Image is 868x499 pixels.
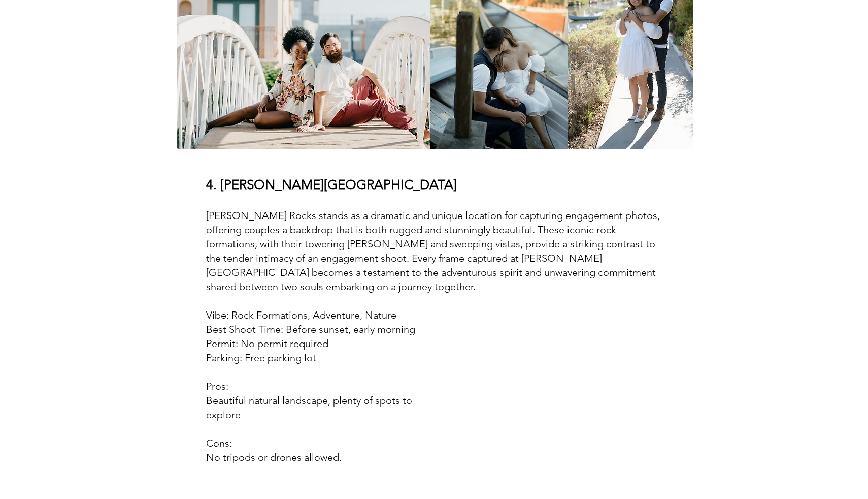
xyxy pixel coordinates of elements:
[206,177,457,193] span: 4. [PERSON_NAME][GEOGRAPHIC_DATA]
[206,352,316,364] span: Parking: Free parking lot
[206,209,660,293] span: [PERSON_NAME] Rocks stands as a dramatic and unique location for capturing engagement photos, off...
[206,309,396,321] span: Vibe: Rock Formations, Adventure, Nature
[436,285,690,445] div: Vasquez Rocks.mp4 Play video
[206,323,415,335] span: Best Shoot Time: Before sunset, early morning
[206,337,328,350] span: Permit: No permit required
[206,451,342,463] span: No tripods or drones allowed.
[206,380,228,392] span: Pros:
[206,437,232,449] span: Cons:
[206,394,412,407] span: Beautiful natural landscape, plenty of spots to
[206,409,241,421] span: explore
